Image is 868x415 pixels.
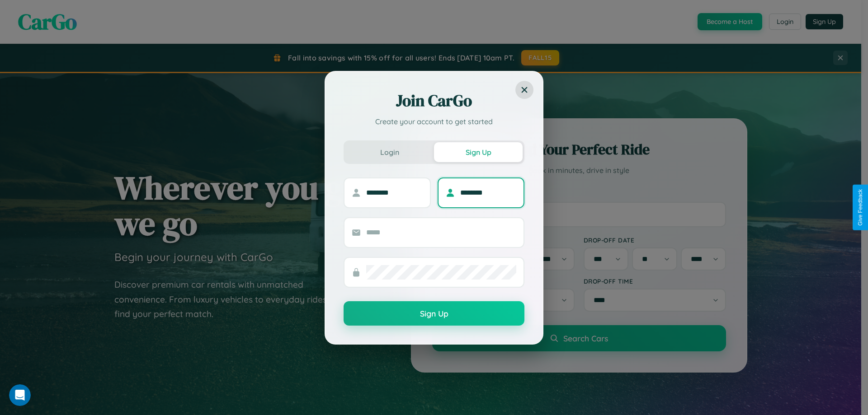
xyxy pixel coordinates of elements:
button: Sign Up [434,142,523,162]
iframe: Intercom live chat [9,384,31,406]
div: Give Feedback [857,189,863,226]
button: Login [345,142,434,162]
h2: Join CarGo [344,90,524,112]
p: Create your account to get started [344,116,524,127]
button: Sign Up [344,301,524,326]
